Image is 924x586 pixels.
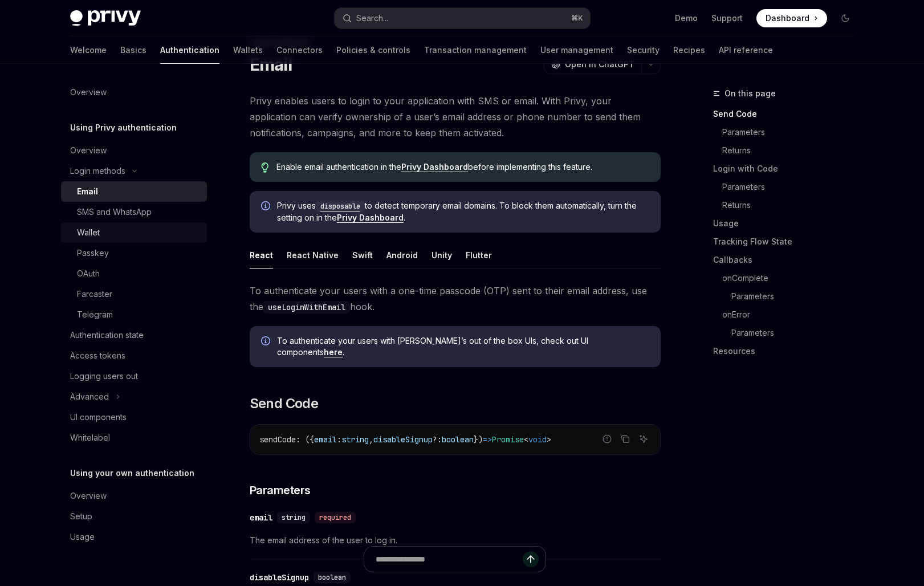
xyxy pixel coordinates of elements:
span: Privy enables users to login to your application with SMS or email. With Privy, your application ... [250,93,661,141]
a: Send Code [713,105,864,123]
code: disposable [316,201,365,212]
button: Send message [523,551,539,567]
a: Parameters [713,324,864,342]
div: Setup [70,510,92,523]
span: Enable email authentication in the before implementing this feature. [276,161,649,173]
code: useLoginWithEmail [263,301,350,314]
a: Access tokens [61,345,207,366]
a: Connectors [276,36,323,64]
span: On this page [724,87,776,100]
a: Usage [61,527,207,547]
a: Whitelabel [61,428,207,448]
button: Ask AI [636,432,651,446]
div: Farcaster [77,287,112,301]
span: Privy uses to detect temporary email domains. To block them automatically, turn the setting on in... [277,200,649,223]
a: Security [627,36,660,64]
a: Authentication state [61,325,207,345]
div: Advanced [70,390,109,404]
a: OAuth [61,263,207,284]
div: Overview [70,86,107,99]
a: Demo [675,13,698,24]
a: Overview [61,140,207,161]
a: Email [61,181,207,202]
span: Dashboard [766,13,809,24]
button: Report incorrect code [600,432,614,446]
a: Privy Dashboard [401,162,468,172]
input: Ask a question... [376,547,523,572]
div: required [315,512,356,523]
span: }) [474,434,483,445]
a: Callbacks [713,251,864,269]
a: Setup [61,506,207,527]
a: Authentication [160,36,219,64]
h5: Using your own authentication [70,466,194,480]
h1: Email [250,54,292,75]
a: Dashboard [756,9,827,27]
div: Email [77,185,98,198]
span: : [337,434,341,445]
span: boolean [442,434,474,445]
div: Access tokens [70,349,125,363]
button: Copy the contents from the code block [618,432,633,446]
a: Support [711,13,743,24]
a: Overview [61,82,207,103]
span: ⌘ K [571,14,583,23]
a: Passkey [61,243,207,263]
a: Parameters [713,178,864,196]
button: Open search [335,8,590,29]
span: > [547,434,551,445]
button: Flutter [466,242,492,268]
div: SMS and WhatsApp [77,205,152,219]
div: Login methods [70,164,125,178]
a: Privy Dashboard [337,213,404,223]
a: Resources [713,342,864,360]
a: Parameters [713,287,864,306]
a: User management [540,36,613,64]
span: To authenticate your users with [PERSON_NAME]’s out of the box UIs, check out UI components . [277,335,649,358]
a: Parameters [713,123,864,141]
img: dark logo [70,10,141,26]
button: React [250,242,273,268]
span: The email address of the user to log in. [250,534,661,547]
a: Wallet [61,222,207,243]
svg: Info [261,201,272,213]
span: string [341,434,369,445]
a: Returns [713,141,864,160]
button: Toggle Advanced section [61,386,207,407]
a: Recipes [673,36,705,64]
a: Telegram [61,304,207,325]
span: string [282,513,306,522]
h5: Using Privy authentication [70,121,177,135]
a: Policies & controls [336,36,410,64]
a: Welcome [70,36,107,64]
div: OAuth [77,267,100,280]
span: : ({ [296,434,314,445]
a: API reference [719,36,773,64]
div: Overview [70,489,107,503]
span: ?: [433,434,442,445]
div: Usage [70,530,95,544]
span: email [314,434,337,445]
div: Search... [356,11,388,25]
span: Promise [492,434,524,445]
div: UI components [70,410,127,424]
div: Authentication state [70,328,144,342]
button: React Native [287,242,339,268]
button: Unity [432,242,452,268]
a: disposable [316,201,365,210]
span: , [369,434,373,445]
a: Tracking Flow State [713,233,864,251]
div: Telegram [77,308,113,322]
a: SMS and WhatsApp [61,202,207,222]
a: Wallets [233,36,263,64]
span: Parameters [250,482,311,498]
span: < [524,434,528,445]
div: email [250,512,272,523]
a: Transaction management [424,36,527,64]
a: Farcaster [61,284,207,304]
button: Toggle dark mode [836,9,854,27]
a: Returns [713,196,864,214]
a: here [324,347,343,357]
span: void [528,434,547,445]
a: Usage [713,214,864,233]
